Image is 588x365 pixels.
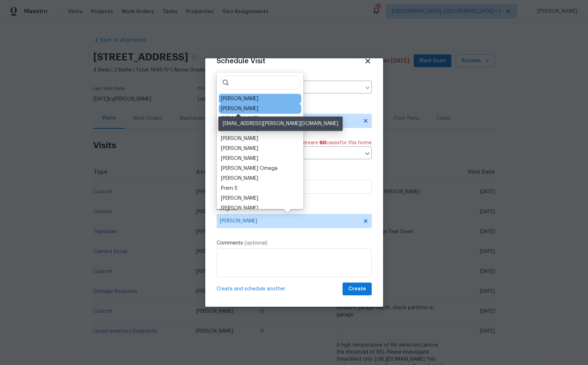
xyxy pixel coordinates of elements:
div: Prem S [221,185,238,192]
span: There are case s for this home [297,139,372,146]
label: Comments [217,240,372,247]
button: Open [362,149,372,159]
span: Create [348,285,366,294]
div: [PERSON_NAME] [221,95,258,102]
span: Create and schedule another [217,285,285,292]
span: (optional) [244,241,267,246]
span: Schedule Visit [217,58,265,65]
div: [EMAIL_ADDRESS][PERSON_NAME][DOMAIN_NAME] [218,117,343,131]
button: Create [343,283,372,296]
div: [PERSON_NAME] [221,195,258,202]
div: [PERSON_NAME] [221,105,258,112]
div: [PERSON_NAME] [221,145,258,152]
span: [PERSON_NAME] [220,218,359,224]
div: [PERSON_NAME] [221,135,258,142]
span: 60 [319,140,326,145]
div: [PERSON_NAME] Omega [221,165,277,172]
span: Close [364,57,372,65]
div: [PERSON_NAME] [221,115,258,122]
div: [PERSON_NAME] [221,155,258,162]
div: [PERSON_NAME] [221,205,258,212]
div: [PERSON_NAME] [221,175,258,182]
